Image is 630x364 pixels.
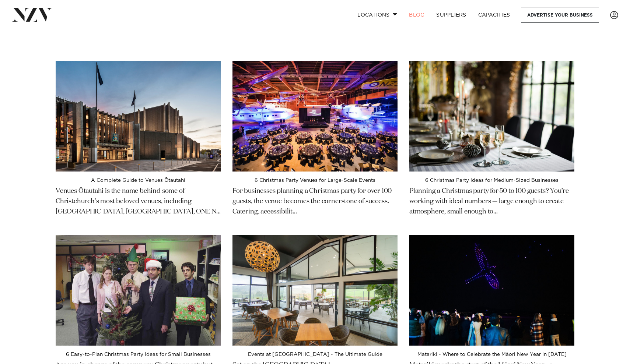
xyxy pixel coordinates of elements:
h4: 6 Christmas Party Venues for Large-Scale Events [232,177,398,183]
p: Venues Ōtautahi is the name behind some of Christchurch's most beloved venues, including [GEOGRAP... [56,183,221,217]
img: Matariki - Where to Celebrate the Māori New Year in 2025 [409,235,574,346]
h4: Events at [GEOGRAPHIC_DATA] - The Ultimate Guide [232,351,398,357]
img: 6 Christmas Party Venues for Large-Scale Events [232,61,398,172]
p: Planning a Christmas party for 50 to 100 guests? You’re working with ideal numbers — large enough... [409,183,574,217]
a: BLOG [403,7,430,23]
h4: Matariki - Where to Celebrate the Māori New Year in [DATE] [409,351,574,357]
a: Capacities [472,7,516,23]
h4: 6 Christmas Party Ideas for Medium-Sized Businesses [409,177,574,183]
img: 6 Easy-to-Plan Christmas Party Ideas for Small Businesses [56,235,221,346]
img: nzv-logo.png [12,8,52,21]
h4: 6 Easy-to-Plan Christmas Party Ideas for Small Businesses [56,351,221,357]
img: 6 Christmas Party Ideas for Medium-Sized Businesses [409,61,574,172]
p: For businesses planning a Christmas party for over 100 guests, the venue becomes the cornerstone ... [232,183,398,217]
h4: A Complete Guide to Venues Ōtautahi [56,177,221,183]
a: SUPPLIERS [430,7,472,23]
img: Events at Wainui Golf Club - The Ultimate Guide [232,235,398,346]
a: 6 Christmas Party Ideas for Medium-Sized Businesses 6 Christmas Party Ideas for Medium-Sized Busi... [409,61,574,226]
a: A Complete Guide to Venues Ōtautahi A Complete Guide to Venues Ōtautahi Venues Ōtautahi is the na... [56,61,221,226]
a: 6 Christmas Party Venues for Large-Scale Events 6 Christmas Party Venues for Large-Scale Events F... [232,61,398,226]
a: Locations [351,7,403,23]
img: A Complete Guide to Venues Ōtautahi [56,61,221,172]
a: Advertise your business [521,7,599,23]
